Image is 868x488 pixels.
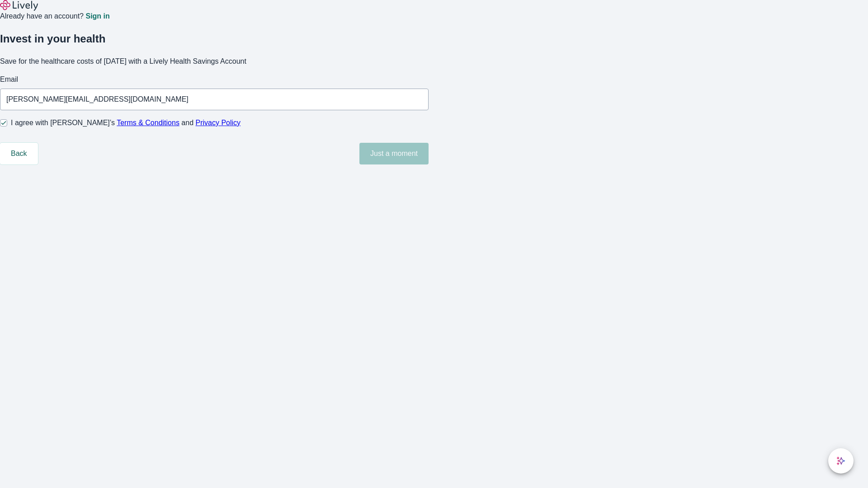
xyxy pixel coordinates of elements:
[836,456,845,465] svg: Lively AI Assistant
[85,13,109,20] a: Sign in
[828,448,854,474] button: chat
[11,117,241,128] span: I agree with [PERSON_NAME]’s and
[196,119,241,127] a: Privacy Policy
[117,119,179,127] a: Terms & Conditions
